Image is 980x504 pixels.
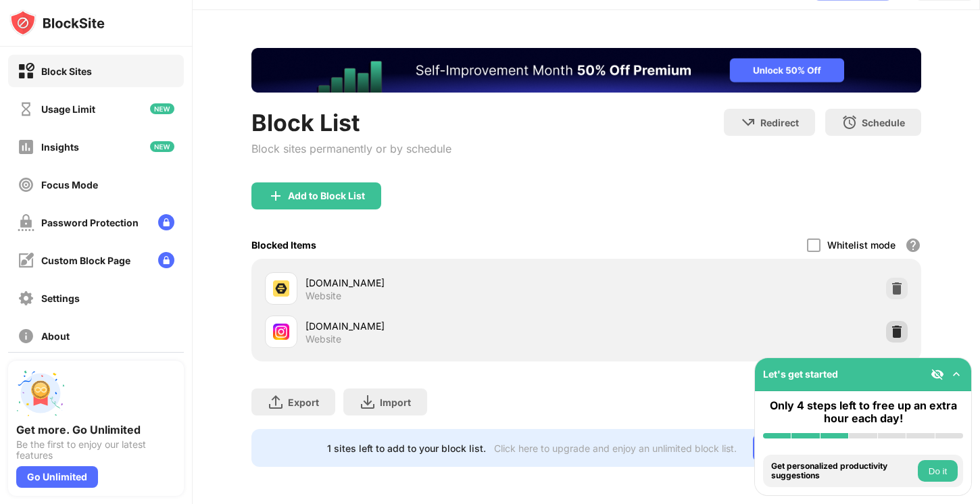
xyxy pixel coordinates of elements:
[150,141,174,152] img: new-icon.svg
[305,319,587,333] div: [DOMAIN_NAME]
[950,368,963,381] img: omni-setup-toggle.svg
[918,460,958,482] button: Do it
[305,276,587,290] div: [DOMAIN_NAME]
[380,397,411,408] div: Import
[16,466,98,488] div: Go Unlimited
[18,328,34,345] img: about-off.svg
[827,239,896,251] div: Whitelist mode
[41,217,139,228] div: Password Protection
[16,423,176,436] div: Get more. Go Unlimited
[158,214,174,230] img: lock-menu.svg
[18,290,34,307] img: settings-off.svg
[158,252,174,268] img: lock-menu.svg
[288,191,365,201] div: Add to Block List
[41,103,95,115] div: Usage Limit
[931,368,944,381] img: eye-not-visible.svg
[763,368,838,380] div: Let's get started
[150,103,174,114] img: new-icon.svg
[327,443,486,454] div: 1 sites left to add to your block list.
[16,369,65,418] img: push-unlimited.svg
[41,293,80,304] div: Settings
[18,63,34,80] img: block-on.svg
[251,109,451,136] div: Block List
[494,443,737,454] div: Click here to upgrade and enjoy an unlimited block list.
[305,290,341,302] div: Website
[251,239,316,251] div: Blocked Items
[18,214,34,231] img: password-protection-off.svg
[41,66,92,77] div: Block Sites
[251,142,451,155] div: Block sites permanently or by schedule
[41,255,130,266] div: Custom Block Page
[763,399,963,425] div: Only 4 steps left to free up an extra hour each day!
[41,141,79,153] div: Insights
[18,138,34,155] img: insights-off.svg
[16,439,176,461] div: Be the first to enjoy our latest features
[273,324,289,340] img: favicons
[41,179,98,191] div: Focus Mode
[305,333,341,345] div: Website
[18,101,34,118] img: time-usage-off.svg
[760,117,799,128] div: Redirect
[753,434,846,461] div: Go Unlimited
[41,330,70,342] div: About
[18,176,34,193] img: focus-off.svg
[862,117,905,128] div: Schedule
[9,9,105,36] img: logo-blocksite.svg
[18,252,34,269] img: customize-block-page-off.svg
[273,280,289,297] img: favicons
[288,397,319,408] div: Export
[771,461,914,481] div: Get personalized productivity suggestions
[251,48,921,93] iframe: Banner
